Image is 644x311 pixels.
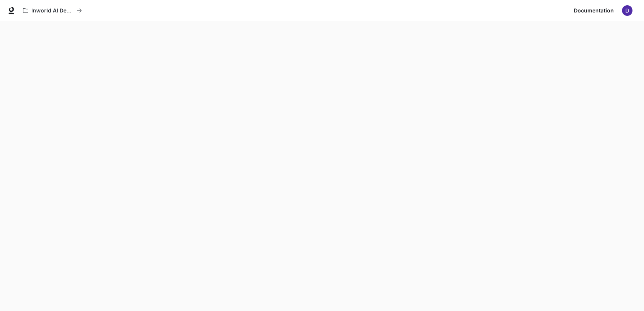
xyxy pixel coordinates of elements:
a: Documentation [571,3,617,18]
span: Documentation [574,6,614,15]
button: All workspaces [20,3,85,18]
img: User avatar [622,5,633,16]
button: User avatar [620,3,635,18]
p: Inworld AI Demos [31,8,74,14]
